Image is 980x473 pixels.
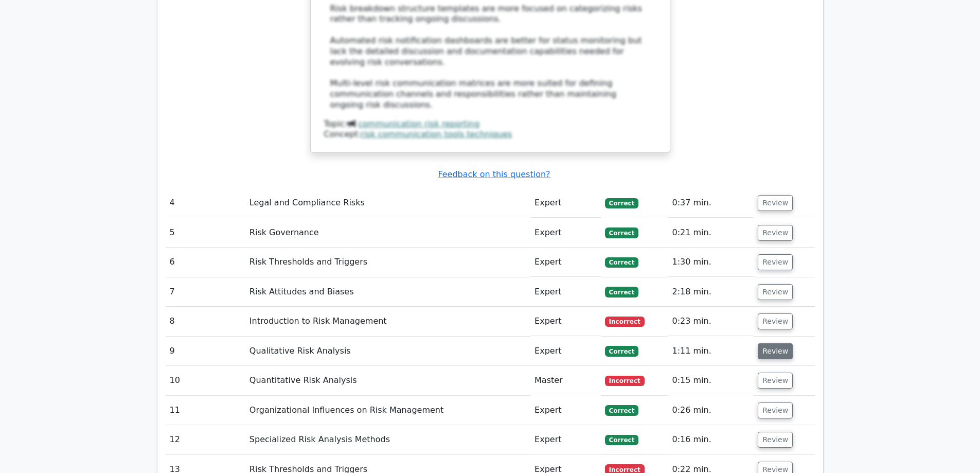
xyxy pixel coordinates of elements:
[530,188,601,218] td: Expert
[166,337,245,366] td: 9
[245,188,530,218] td: Legal and Compliance Risks
[668,396,754,425] td: 0:26 min.
[605,287,638,297] span: Correct
[605,257,638,268] span: Correct
[605,346,638,356] span: Correct
[758,343,793,359] button: Review
[245,277,530,307] td: Risk Attitudes and Biases
[324,129,656,140] div: Concept:
[758,225,793,241] button: Review
[605,227,638,238] span: Correct
[245,337,530,366] td: Qualitative Risk Analysis
[758,254,793,270] button: Review
[361,129,512,139] a: risk communication tools techniques
[324,119,656,130] div: Topic:
[530,337,601,366] td: Expert
[605,317,645,327] span: Incorrect
[166,396,245,425] td: 11
[668,307,754,336] td: 0:23 min.
[758,402,793,418] button: Review
[530,425,601,454] td: Expert
[245,425,530,454] td: Specialized Risk Analysis Methods
[530,218,601,248] td: Expert
[668,277,754,307] td: 2:18 min.
[605,405,638,415] span: Correct
[166,218,245,248] td: 5
[438,169,550,179] a: Feedback on this question?
[668,188,754,218] td: 0:37 min.
[166,307,245,336] td: 8
[668,337,754,366] td: 1:11 min.
[668,366,754,395] td: 0:15 min.
[166,188,245,218] td: 4
[530,277,601,307] td: Expert
[605,435,638,445] span: Correct
[605,198,638,208] span: Correct
[245,307,530,336] td: Introduction to Risk Management
[605,376,645,386] span: Incorrect
[758,195,793,211] button: Review
[758,284,793,300] button: Review
[530,307,601,336] td: Expert
[245,248,530,277] td: Risk Thresholds and Triggers
[358,119,479,129] a: communication risk reporting
[166,277,245,307] td: 7
[245,396,530,425] td: Organizational Influences on Risk Management
[166,248,245,277] td: 6
[758,313,793,329] button: Review
[245,218,530,248] td: Risk Governance
[166,366,245,395] td: 10
[668,248,754,277] td: 1:30 min.
[668,218,754,248] td: 0:21 min.
[668,425,754,454] td: 0:16 min.
[758,432,793,448] button: Review
[530,396,601,425] td: Expert
[530,248,601,277] td: Expert
[530,366,601,395] td: Master
[245,366,530,395] td: Quantitative Risk Analysis
[166,425,245,454] td: 12
[758,373,793,389] button: Review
